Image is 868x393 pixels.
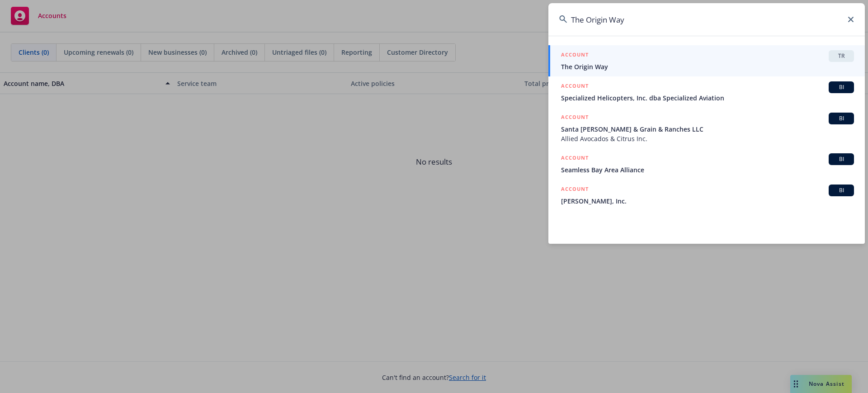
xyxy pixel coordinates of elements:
[561,124,854,134] span: Santa [PERSON_NAME] & Grain & Ranches LLC
[832,155,850,163] span: BI
[832,52,850,60] span: TR
[548,108,865,148] a: ACCOUNTBISanta [PERSON_NAME] & Grain & Ranches LLCAllied Avocados & Citrus Inc.
[561,185,589,195] h5: ACCOUNT
[548,3,865,36] input: Search...
[548,45,865,76] a: ACCOUNTTRThe Origin Way
[548,180,865,211] a: ACCOUNTBI[PERSON_NAME], Inc.
[832,114,850,123] span: BI
[548,148,865,180] a: ACCOUNTBISeamless Bay Area Alliance
[832,186,850,194] span: BI
[548,76,865,108] a: ACCOUNTBISpecialized Helicopters, Inc. dba Specialized Aviation
[561,153,589,164] h5: ACCOUNT
[561,50,589,61] h5: ACCOUNT
[561,62,854,71] span: The Origin Way
[561,93,854,103] span: Specialized Helicopters, Inc. dba Specialized Aviation
[561,81,589,92] h5: ACCOUNT
[832,83,850,91] span: BI
[561,134,854,143] span: Allied Avocados & Citrus Inc.
[561,113,589,123] h5: ACCOUNT
[561,196,854,206] span: [PERSON_NAME], Inc.
[561,165,854,175] span: Seamless Bay Area Alliance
